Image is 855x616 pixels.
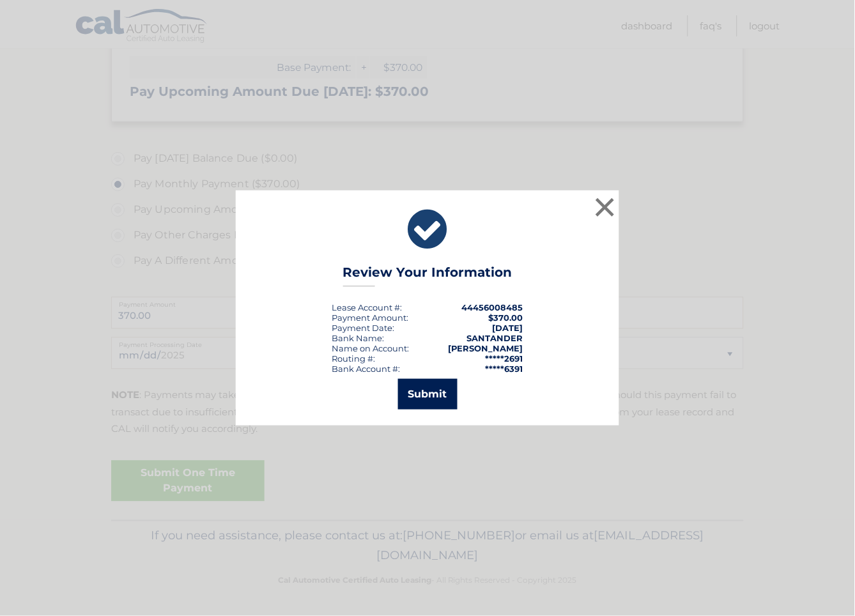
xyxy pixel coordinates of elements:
[332,323,394,333] div: :
[592,194,618,220] button: ×
[398,379,458,410] button: Submit
[332,343,409,353] div: Name on Account:
[332,364,400,374] div: Bank Account #:
[343,265,512,287] h3: Review Your Information
[448,343,523,353] strong: [PERSON_NAME]
[332,353,375,364] div: Routing #:
[489,312,523,323] span: $370.00
[332,312,408,323] div: Payment Amount:
[467,333,523,343] strong: SANTANDER
[462,302,523,312] strong: 44456008485
[332,333,384,343] div: Bank Name:
[493,323,523,333] span: [DATE]
[332,302,402,312] div: Lease Account #:
[332,323,392,333] span: Payment Date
